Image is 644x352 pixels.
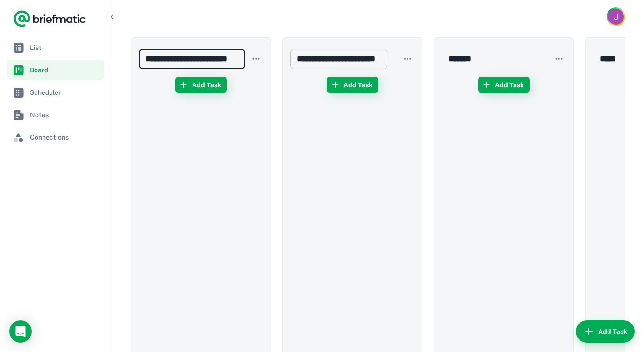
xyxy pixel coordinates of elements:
span: Scheduler [30,87,100,98]
a: Connections [7,127,104,148]
div: Open Intercom Messenger [9,320,32,343]
button: Account button [607,7,625,26]
button: Add Task [175,77,227,93]
a: Logo [13,9,86,28]
span: List [30,42,100,53]
button: Add Task [327,77,378,93]
span: Board [30,65,100,75]
button: Add Task [576,320,635,343]
a: Notes [7,105,104,125]
a: Scheduler [7,82,104,103]
img: Julia Esakoff [608,9,624,25]
span: Notes [30,110,100,120]
a: List [7,37,104,58]
button: Add Task [478,77,530,93]
span: Connections [30,132,100,142]
a: Board [7,60,104,80]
